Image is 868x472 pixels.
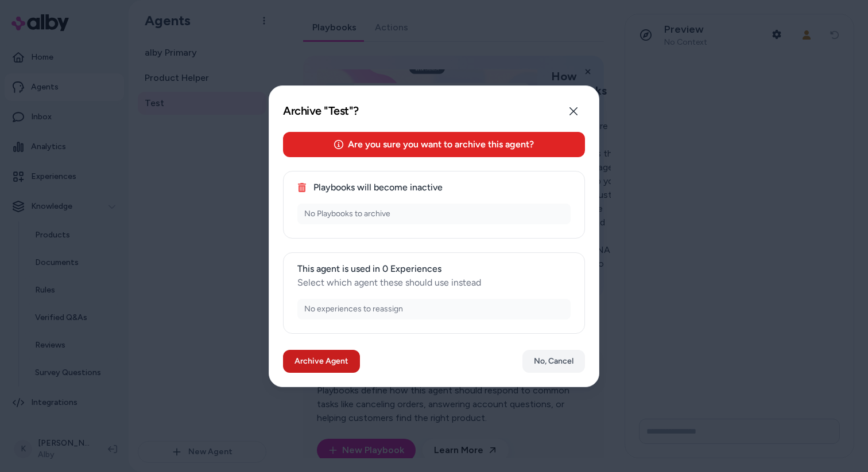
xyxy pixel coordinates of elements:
button: Archive Agent [283,350,360,373]
p: This agent is used in 0 Experiences [297,262,571,276]
p: Select which agent these should use instead [297,276,571,290]
button: No, Cancel [522,350,585,373]
div: No Playbooks to archive [297,204,571,224]
h2: Archive " Test "? [283,104,359,118]
p: Playbooks will become inactive [297,181,571,194]
div: No experiences to reassign [297,299,571,319]
p: Are you sure you want to archive this agent? [348,138,534,151]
